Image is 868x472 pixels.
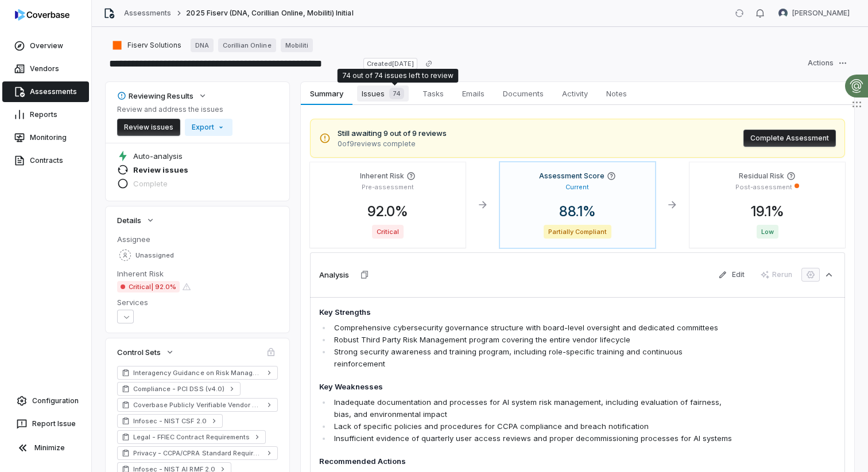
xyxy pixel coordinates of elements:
[2,127,89,148] a: Monitoring
[331,334,733,346] li: Robust Third Party Risk Management program covering the entire vendor lifecycle
[2,81,89,102] a: Assessments
[186,9,353,18] span: 2025 Fiserv (DNA, Corillian Online, Mobiliti) Initial
[565,183,589,192] p: Current
[133,400,262,409] span: Coverbase Publicly Verifiable Vendor Controls
[114,342,178,362] button: Control Sets
[2,150,89,171] a: Contracts
[117,414,223,428] a: Infosec - NIST CSF 2.0
[2,104,89,125] a: Reports
[218,38,276,52] a: Corillian Online
[133,178,168,189] span: Complete
[331,396,733,420] li: Inadequate documentation and processes for AI system risk management, including evaluation of fai...
[133,151,183,161] span: Auto-analysis
[362,183,414,192] p: Pre-assessment
[117,297,278,307] dt: Services
[114,210,158,231] button: Details
[5,391,87,411] a: Configuration
[124,9,171,18] a: Assessments
[133,165,188,175] span: Review issues
[117,119,180,136] button: Review issues
[117,281,180,292] span: Critical | 92.0%
[557,86,592,101] span: Activity
[117,347,161,357] span: Control Sets
[117,366,278,380] a: Interagency Guidance on Risk Management (Lite)
[133,432,250,442] span: Legal - FFIEC Contract Requirements
[338,128,447,139] span: Still awaiting 9 out of 9 reviews
[117,398,278,412] a: Coverbase Publicly Verifiable Vendor Controls
[772,5,857,22] button: Brian Ball avatar[PERSON_NAME]
[117,446,278,460] a: Privacy - CCPA/CPRA Standard Requirements
[550,203,605,220] span: 88.1 %
[191,38,214,52] a: DNA
[133,416,207,426] span: Infosec - NIST CSF 2.0
[743,130,836,147] button: Complete Assessment
[319,456,733,467] h4: Recommended Actions
[544,225,612,239] span: Partially Compliant
[319,270,349,280] h3: Analysis
[331,432,733,444] li: Insufficient evidence of quarterly user access reviews and proper decommissioning processes for A...
[742,203,793,220] span: 19.1 %
[331,322,733,334] li: Comprehensive cybersecurity governance structure with board-level oversight and dedicated committees
[418,86,448,101] span: Tasks
[389,88,404,99] span: 74
[360,171,404,181] h4: Inherent Risk
[5,436,87,459] button: Minimize
[735,183,792,192] p: Post-assessment
[117,105,232,114] p: Review and address the issues
[331,420,733,432] li: Lack of specific policies and procedures for CCPA compliance and breach notification
[117,430,266,444] a: Legal - FFIEC Contract Requirements
[15,9,69,21] img: logo-D7KZi-bG.svg
[363,58,417,69] span: Created [DATE]
[117,382,241,396] a: Compliance - PCI DSS (v4.0)
[739,171,784,181] h4: Residual Risk
[539,171,604,181] h4: Assessment Score
[114,85,211,106] button: Reviewing Results
[711,266,751,283] button: Edit
[418,53,439,74] button: Copy link
[133,448,262,458] span: Privacy - CCPA/CPRA Standard Requirements
[135,251,174,260] span: Unassigned
[358,203,417,220] span: 92.0 %
[458,86,489,101] span: Emails
[185,119,232,136] button: Export
[108,35,185,56] button: https://fiserv.com/en.html/Fiserv Solutions
[801,54,854,72] button: Actions
[281,38,313,52] a: Mobiliti
[117,91,193,101] div: Reviewing Results
[602,86,631,101] span: Notes
[117,234,278,244] dt: Assignee
[757,225,778,239] span: Low
[498,86,548,101] span: Documents
[357,85,409,102] span: Issues
[117,215,141,225] span: Details
[117,268,278,279] dt: Inherent Risk
[372,225,404,239] span: Critical
[133,368,262,377] span: Interagency Guidance on Risk Management (Lite)
[305,86,347,101] span: Summary
[778,9,788,18] img: Brian Ball avatar
[792,9,850,18] span: [PERSON_NAME]
[2,36,89,56] a: Overview
[319,307,733,318] h4: Key Strengths
[5,414,87,434] button: Report Issue
[2,58,89,79] a: Vendors
[133,384,224,393] span: Compliance - PCI DSS (v4.0)
[331,346,733,370] li: Strong security awareness and training program, including role-specific training and continuous r...
[338,139,447,149] span: 0 of 9 reviews complete
[319,381,733,393] h4: Key Weaknesses
[127,41,181,50] span: Fiserv Solutions
[342,71,454,80] div: 74 out of 74 issues left to review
